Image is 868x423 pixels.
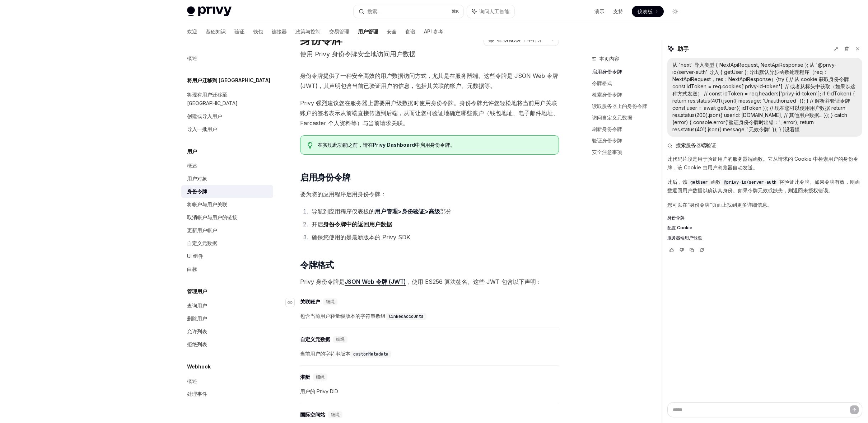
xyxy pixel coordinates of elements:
a: 导航至标题 [286,295,300,310]
a: 安全注意事项 [592,146,687,158]
button: 发送消息 [850,405,859,414]
font: 搜索服务器端验证 [676,142,716,148]
a: 用户管理>身份验证>高级 [375,208,440,215]
a: 访问自定义元数据 [592,112,687,123]
a: 欢迎 [187,23,197,40]
font: 身份令牌提供了一种安全高效的用户数据访问方式，尤其是在服务器端。这些令牌是 JSON Web 令牌 (JWT)，其声明包含当前已验证用户的信息，包括其关联的帐户、元数据等。 [300,72,558,89]
a: 将现有用户迁移至 [GEOGRAPHIC_DATA] [181,88,273,110]
font: 查询用户 [187,302,207,309]
font: 连接器 [272,28,287,34]
font: 身份令牌 [187,188,207,194]
a: 删除用户 [181,312,273,325]
code: customMetadata [350,351,391,358]
font: 刷新身份令牌 [592,126,622,132]
font: 欢迎 [187,28,197,34]
font: 配置 Cookie [667,225,692,230]
font: Webhook [187,363,211,370]
a: Privy Dashboard [373,142,415,148]
font: 询问人工智能 [479,8,509,14]
a: JSON Web 令牌 (JWT) [345,278,406,286]
a: API 参考 [424,23,443,40]
a: UI 组件 [181,250,273,263]
a: 拒绝列表 [181,338,273,351]
a: 将帐户与用户关联 [181,198,273,211]
a: 导入一批用户 [181,123,273,136]
font: ，使用 ES256 算法签名。这些 JWT 包含以下声明： [406,278,542,285]
a: 自定义元数据 [181,237,273,250]
font: 创建或导入用户 [187,113,222,119]
a: 交易管理 [329,23,349,40]
font: 食谱 [405,28,415,34]
a: 服务器端用户钱包 [667,235,862,241]
a: 用户管理 [358,23,378,40]
font: 函数 [711,179,721,185]
font: 用户对象 [187,175,207,182]
a: 食谱 [405,23,415,40]
a: 更新用户帐户 [181,224,273,237]
font: 中启用身份令牌。 [415,142,455,148]
a: 仪表板 [632,6,664,17]
a: 配置 Cookie [667,225,862,231]
a: 允许列表 [181,325,273,338]
font: 包含当前用户轻量级版本的字符串数组 [300,313,386,319]
font: 安全 [387,28,397,34]
font: UI 组件 [187,253,203,259]
font: 政策与控制 [295,28,321,34]
font: 服务器端用户钱包 [667,235,702,240]
a: 用户对象 [181,172,273,185]
font: 细绳 [326,299,335,305]
font: 要为您的应用程序启用身份令牌： [300,191,386,198]
font: ⌘ [452,9,456,14]
font: 演示 [594,8,605,14]
font: 访问自定义元数据 [592,114,632,121]
a: 验证 [234,23,244,40]
font: 验证身份令牌 [592,137,622,144]
font: 交易管理 [329,28,349,34]
a: 支持 [613,8,623,15]
font: 在实现此功能之前，请在 [318,142,373,148]
font: 检索身份令牌 [592,91,622,98]
svg: 提示 [308,142,313,149]
font: 开启 [312,221,323,228]
button: 切换暗模式 [669,6,681,17]
a: 钱包 [253,23,263,40]
font: 概述 [187,55,197,61]
font: JSON Web 令牌 (JWT) [345,278,406,285]
font: Privy 身份令牌是 [300,278,345,285]
button: 询问人工智能 [467,5,514,18]
font: 自定义元数据 [300,336,330,343]
font: 导入一批用户 [187,126,217,132]
font: 基础知识 [206,28,226,34]
font: 令牌格式 [592,80,612,86]
a: 读取服务器上的身份令牌 [592,100,687,112]
a: 身份令牌 [181,185,273,198]
font: 当前用户的字符串版本 [300,351,350,357]
a: 基础知识 [206,23,226,40]
a: 启用身份令牌 [592,66,687,77]
a: 刷新身份令牌 [592,123,687,135]
font: 处理事件 [187,391,207,397]
font: 自定义元数据 [187,240,217,246]
font: 白标 [187,266,197,272]
font: 此代码片段是用于验证用户的服务器端函数。它从请求的 Cookie 中检索用户的身份令牌，该 Cookie 由用户浏览器自动发送。 [667,156,858,170]
font: 安全注意事项 [592,149,622,155]
button: 搜索服务器端验证 [667,142,862,149]
font: 更新用户帐户 [187,227,217,233]
a: 令牌格式 [592,77,687,89]
font: 身份令牌 [667,215,685,220]
font: 令牌格式 [300,260,334,270]
a: 政策与控制 [295,23,321,40]
font: 允许列表 [187,328,207,334]
font: 读取服务器上的身份令牌 [592,103,647,109]
a: 查询用户 [181,299,273,312]
code: linkedAccounts [386,313,426,320]
font: 将帐户与用户关联 [187,201,227,207]
a: 概述 [181,52,273,65]
a: 验证身份令牌 [592,135,687,146]
font: 将用户迁移到 [GEOGRAPHIC_DATA] [187,77,270,83]
font: 使用 Privy 身份令牌安全地访问用户数据 [300,50,416,58]
font: 概述 [187,163,197,169]
font: 验证 [234,28,244,34]
font: 支持 [613,8,623,14]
